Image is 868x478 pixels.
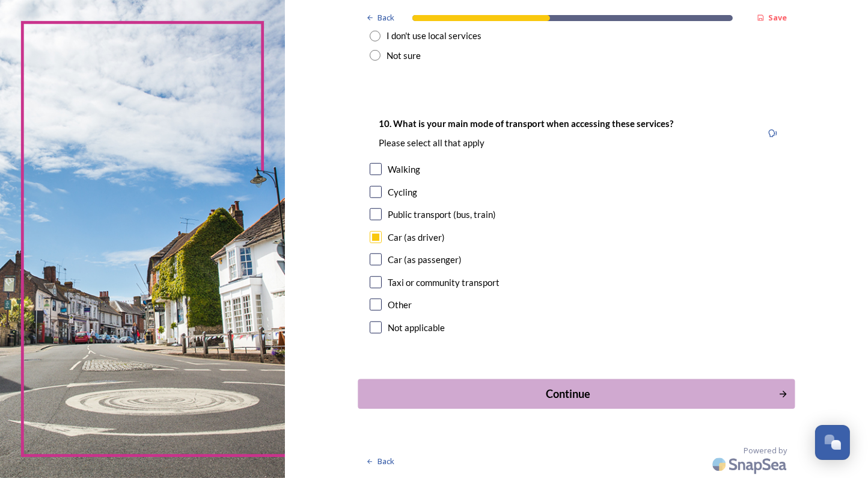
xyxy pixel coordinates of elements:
[388,253,462,267] div: Car (as passenger)
[388,163,420,176] div: Walking
[379,137,673,149] p: Please select all that apply
[744,445,787,456] span: Powered by
[388,208,496,222] div: Public transport (bus, train)
[387,29,481,43] div: I don't use local services
[377,456,394,467] span: Back
[388,298,412,312] div: Other
[815,425,850,460] button: Open Chat
[388,185,417,199] div: Cycling
[379,118,673,129] strong: 10. What is your main mode of transport when accessing these services?
[768,12,787,23] strong: Save
[388,231,445,244] div: Car (as driver)
[358,379,795,409] button: Continue
[387,49,421,63] div: Not sure
[365,386,772,402] div: Continue
[388,321,445,335] div: Not applicable
[377,12,394,23] span: Back
[388,276,500,290] div: Taxi or community transport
